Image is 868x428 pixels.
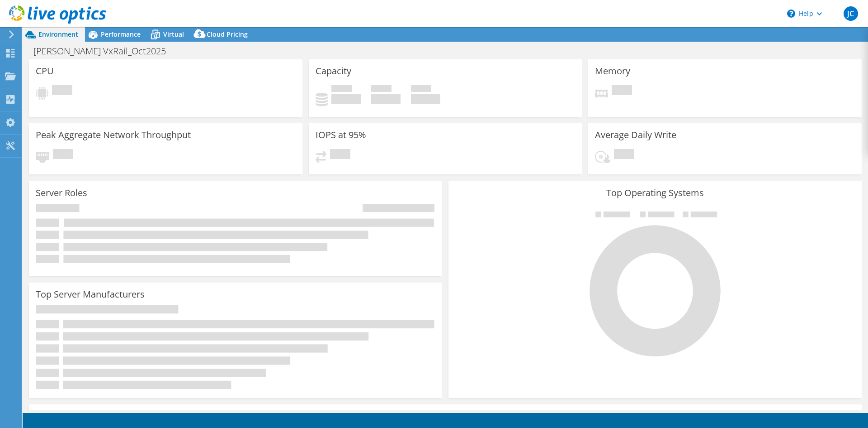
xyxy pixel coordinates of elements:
h3: Average Daily Write [595,130,676,140]
h3: Top Server Manufacturers [36,289,145,299]
span: Pending [330,149,350,161]
h4: 0 GiB [411,94,440,104]
span: Pending [614,149,634,161]
span: Pending [612,85,632,97]
span: Used [331,85,352,94]
span: Environment [38,30,78,38]
h3: CPU [36,66,54,76]
span: Free [371,85,392,94]
h3: Capacity [316,66,351,76]
h3: Peak Aggregate Network Throughput [36,130,191,140]
h3: IOPS at 95% [316,130,366,140]
span: Total [411,85,431,94]
span: JC [844,6,858,21]
span: Virtual [163,30,184,38]
h4: 0 GiB [371,94,401,104]
h3: Top Operating Systems [455,188,855,198]
span: Performance [101,30,141,38]
h1: [PERSON_NAME] VxRail_Oct2025 [29,46,180,56]
span: Cloud Pricing [207,30,248,38]
h3: Server Roles [36,188,87,198]
span: Pending [52,85,72,97]
h3: Memory [595,66,630,76]
svg: \n [787,10,795,18]
span: Pending [53,149,73,161]
h4: 0 GiB [331,94,361,104]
